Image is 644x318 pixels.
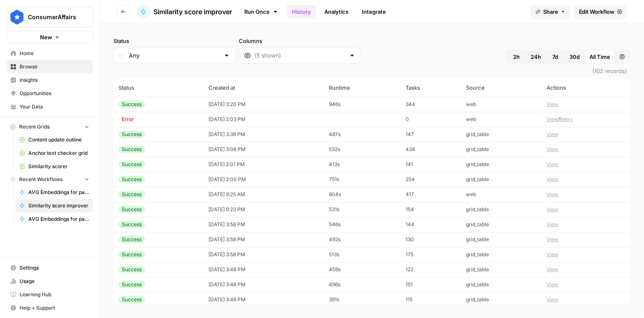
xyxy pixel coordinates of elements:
[203,142,324,157] td: [DATE] 3:08 PM
[324,232,401,247] td: 492s
[239,37,361,45] label: Columns
[461,78,542,97] th: Source
[203,112,324,127] td: [DATE] 2:03 PM
[20,264,89,272] span: Settings
[324,262,401,277] td: 459s
[401,112,461,127] td: 0
[203,292,324,307] td: [DATE] 3:48 PM
[546,50,564,63] button: 7d
[542,78,631,97] th: Actions
[461,97,542,112] td: web
[28,13,78,21] span: ConsumerAffairs
[547,131,559,138] button: View
[324,127,401,142] td: 487s
[7,7,93,28] button: Workspace: ConsumerAffairs
[118,281,145,288] div: Success
[20,90,89,97] span: Opportunities
[28,163,89,170] span: Similarity scorer
[7,261,93,275] a: Settings
[324,78,401,97] th: Runtime
[543,8,558,16] span: Share
[401,262,461,277] td: 122
[129,51,220,60] input: Any
[324,97,401,112] td: 946s
[15,160,93,173] a: Similarity scorer
[461,277,542,292] td: grid_table
[19,123,50,131] span: Recent Grids
[401,157,461,172] td: 141
[461,187,542,202] td: web
[113,63,631,78] span: (102 records)
[401,78,461,97] th: Tasks
[7,87,93,100] a: Opportunities
[118,296,145,303] div: Success
[401,97,461,112] td: 344
[401,142,461,157] td: 434
[401,232,461,247] td: 130
[547,206,559,213] button: View
[15,212,93,226] a: AVG Embeddings for page and Target Keyword - Using Pasted page content
[324,202,401,217] td: 531s
[20,304,89,312] span: Help + Support
[324,142,401,157] td: 532s
[552,53,558,61] span: 7d
[118,191,145,198] div: Success
[118,266,145,273] div: Success
[324,172,401,187] td: 751s
[118,116,137,123] div: Error
[569,53,580,61] span: 30d
[7,100,93,114] a: Your Data
[461,172,542,187] td: grid_table
[203,202,324,217] td: [DATE] 9:23 PM
[547,191,559,198] button: View
[547,101,559,108] button: View
[113,37,236,45] label: Status
[7,73,93,87] a: Insights
[239,5,283,19] a: Run Once
[15,133,93,146] a: Content update outline
[401,277,461,292] td: 151
[15,146,93,160] a: Anchor text checker grid
[20,103,89,111] span: Your Data
[564,50,585,63] button: 30d
[579,8,615,16] span: Edit Workflow
[461,202,542,217] td: grid_table
[203,157,324,172] td: [DATE] 2:01 PM
[531,53,541,61] span: 24h
[28,215,89,223] span: AVG Embeddings for page and Target Keyword - Using Pasted page content
[507,50,526,63] button: 2h
[324,247,401,262] td: 513s
[118,176,145,183] div: Success
[28,202,89,209] span: Similarity score improver
[357,5,391,18] a: Integrate
[7,47,93,60] a: Home
[401,172,461,187] td: 254
[203,172,324,187] td: [DATE] 2:00 PM
[547,161,559,168] button: View
[7,121,93,133] button: Recent Grids
[254,51,346,60] input: (5 shown)
[113,78,203,97] th: Status
[547,281,559,288] button: View
[203,262,324,277] td: [DATE] 3:48 PM
[401,127,461,142] td: 147
[28,189,89,196] span: AVG Embeddings for page and Target Keyword
[461,157,542,172] td: grid_table
[15,199,93,212] a: Similarity score improver
[118,101,145,108] div: Success
[547,221,559,228] button: View
[461,142,542,157] td: grid_table
[20,76,89,84] span: Insights
[547,296,559,303] button: View
[547,251,559,258] button: View
[20,278,89,285] span: Usage
[203,232,324,247] td: [DATE] 3:58 PM
[547,236,559,243] button: View
[153,7,232,17] span: Similarity score improver
[118,221,145,228] div: Success
[137,5,232,18] a: Similarity score improver
[461,217,542,232] td: grid_table
[287,5,316,18] a: History
[461,262,542,277] td: grid_table
[461,292,542,307] td: grid_table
